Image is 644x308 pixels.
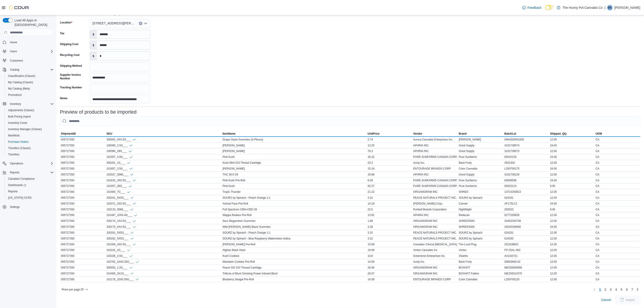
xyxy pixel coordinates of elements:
span: Reports [6,189,54,194]
div: 005727393 [60,166,105,171]
div: 14.19 [367,201,412,206]
a: Feedback [520,3,543,12]
div: 13.25 [367,143,412,148]
div: THC 30:0 Oil [222,172,367,177]
span: BatchLot [504,132,516,136]
div: PURE SUNFARMS CANADA CORP. [412,154,458,160]
svg: Info [130,231,134,234]
a: [US_STATE] CCRS [6,195,33,200]
span: Inventory Count [6,120,54,126]
span: Operations [10,162,23,165]
div: 24.00 [549,143,595,148]
button: Reports [5,188,55,195]
span: Load All Apps in [GEOGRAPHIC_DATA] [13,18,54,27]
span: [STREET_ADDRESS][PERSON_NAME] [92,21,134,26]
div: PURE SUNFARMS CANADA CORP. [412,178,458,183]
div: CA [595,195,640,200]
button: [US_STATE] CCRS [5,195,55,201]
label: $ [90,41,97,49]
div: 15.24 [367,166,412,171]
button: Clear input [139,22,142,25]
a: Bulk Pricing Import [6,114,33,119]
svg: Info [135,278,139,281]
button: Users [1,48,55,55]
div: Full Spectrum CBN+CBD Oil [222,207,367,212]
div: [PERSON_NAME] [222,166,367,171]
div: 005727393 [60,143,105,148]
button: Open list of options [144,22,147,25]
span: SKU [106,132,112,136]
button: Inventory [8,101,23,107]
span: 3 [610,287,612,292]
span: Shipped_Qty [550,132,567,136]
a: Canadian Compliance [6,176,37,182]
span: UnitPrice [368,132,380,136]
div: 102027_30ML___ [106,172,134,176]
div: 24.00 [549,201,595,206]
button: SKU [105,131,222,136]
button: Inventory Count [5,120,55,126]
span: 1 [599,287,601,292]
span: Inventory [8,101,54,107]
button: BatchLot [504,131,549,136]
div: CA [595,143,640,148]
button: Shipped_Qty [549,131,595,136]
span: Bulk Pricing Import [6,114,54,119]
div: ORGANIGRAM INC. [412,189,458,195]
button: Users [8,49,19,54]
div: APHRIA INC. [412,143,458,148]
span: Adjustments (Classic) [8,108,34,112]
button: Transfers [5,151,55,158]
div: L250700175 [504,166,549,171]
a: Inventory Count [6,120,29,126]
span: Reports [10,171,19,174]
div: 101632_3X0.5G___ [106,178,136,182]
button: ShipmentID [60,131,105,136]
div: ENTOURAGE BRANDS CORP [412,166,458,171]
svg: Info [134,214,138,217]
div: 16.22 [367,154,412,160]
div: [PERSON_NAME] [222,148,367,154]
a: Home [8,40,19,45]
span: Settings [10,205,20,209]
div: 76.3 [367,148,412,154]
button: Rows per page:25 [60,287,90,292]
label: Recycling Cost [60,53,80,57]
svg: Info [128,184,132,188]
svg: Info [129,254,133,258]
span: My Catalog (Classic) [8,80,33,84]
svg: Info [133,202,136,205]
div: 101857_3.5G___ [106,167,133,170]
button: UnitPrice [367,131,412,136]
div: 12.00 [549,172,595,177]
p: | [605,5,605,10]
span: 5 [621,287,623,292]
span: Users [8,49,54,54]
div: 300261_1G___ [106,161,131,165]
a: Page 2 of 7 [603,286,608,293]
span: Home [10,41,17,44]
div: 12.00 [549,160,595,165]
div: CA [595,201,640,206]
span: 6 [626,287,628,292]
div: 00010113 [504,183,549,189]
div: Color Cannabis [458,166,504,171]
div: 100080_28G___ [106,149,132,153]
button: Customers [1,57,55,64]
a: Customers [8,58,25,63]
a: My Catalog (Beta) [6,86,32,91]
div: 92.27 [367,183,412,189]
span: Manifests [6,133,54,138]
button: Brand [458,131,504,136]
span: Transfers [6,152,54,157]
svg: Info [130,173,134,176]
div: CA [595,183,640,189]
div: CA [595,189,640,195]
button: Transfers (Classic) [5,145,55,151]
div: 005727393 [60,148,105,154]
button: Bulk Pricing Import [5,113,55,120]
a: Next page [635,287,640,292]
a: Reports [6,189,19,194]
span: Home [8,39,54,45]
svg: Info [127,161,131,165]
